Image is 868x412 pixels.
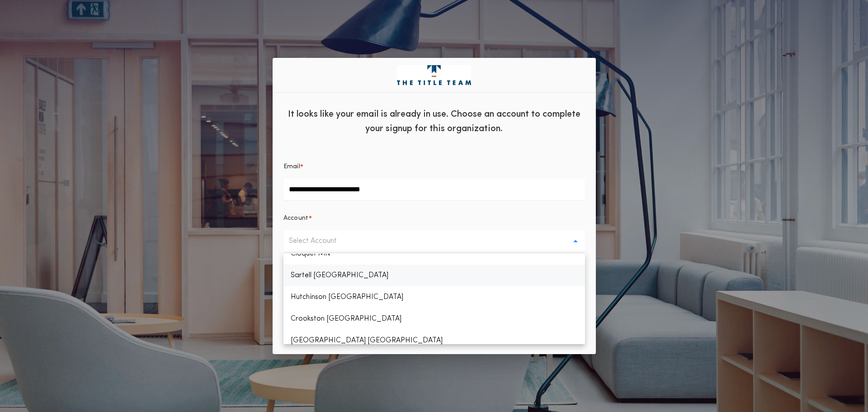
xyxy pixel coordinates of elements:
[283,254,585,344] ul: Select Account
[283,330,585,351] p: [GEOGRAPHIC_DATA] [GEOGRAPHIC_DATA]
[283,179,585,200] input: Email*
[273,100,596,141] div: It looks like your email is already in use. Choose an account to complete your signup for this or...
[283,230,585,252] button: Select Account
[283,308,585,330] p: Crookston [GEOGRAPHIC_DATA]
[283,162,301,171] p: Email
[283,265,585,286] p: Sartell [GEOGRAPHIC_DATA]
[283,286,585,308] p: Hutchinson [GEOGRAPHIC_DATA]
[289,236,351,246] p: Select Account
[283,214,309,223] p: Account
[397,65,471,85] img: logo
[283,243,585,265] p: Cloquet MN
